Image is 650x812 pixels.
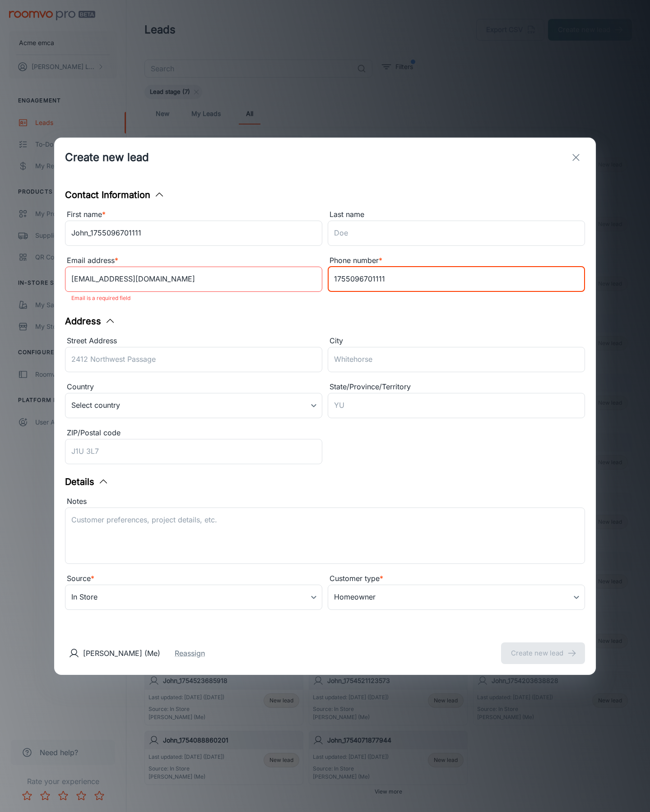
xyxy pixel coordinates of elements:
input: 2412 Northwest Passage [65,347,322,372]
div: First name [65,209,322,221]
div: Homeowner [328,585,585,610]
div: Phone number [328,255,585,267]
div: Country [65,381,322,393]
input: myname@example.com [65,267,322,292]
button: Details [65,475,109,489]
input: Doe [328,221,585,246]
div: Email address [65,255,322,267]
div: Last name [328,209,585,221]
button: Address [65,314,116,328]
input: +1 439-123-4567 [328,267,585,292]
input: John [65,221,322,246]
input: Whitehorse [328,347,585,372]
p: Email is a required field [71,293,316,304]
div: In Store [65,585,322,610]
h1: Create new lead [65,149,149,166]
div: Customer type [328,573,585,585]
p: [PERSON_NAME] (Me) [83,648,160,659]
div: State/Province/Territory [328,381,585,393]
div: City [328,335,585,347]
div: Notes [65,496,585,507]
div: Source [65,573,322,585]
div: Street Address [65,335,322,347]
button: exit [567,148,585,166]
button: Reassign [175,648,205,659]
input: YU [328,393,585,418]
button: Contact Information [65,188,165,202]
div: Select country [65,393,322,418]
input: J1U 3L7 [65,439,322,464]
div: ZIP/Postal code [65,427,322,439]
